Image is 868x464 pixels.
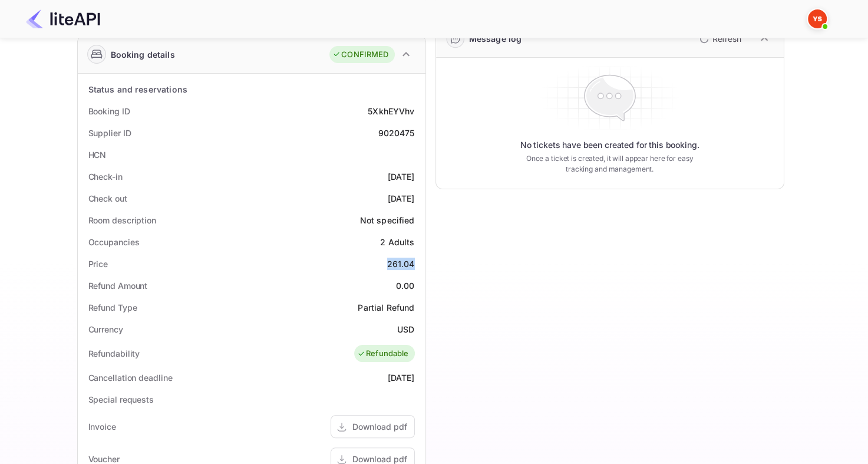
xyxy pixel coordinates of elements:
div: Refundability [88,347,140,360]
div: Special requests [88,393,154,406]
div: USD [397,323,414,335]
div: Occupancies [88,236,140,248]
div: Invoice [88,420,116,433]
div: Download pdf [352,420,407,433]
div: 5XkhEYVhv [368,105,414,117]
div: 0.00 [396,279,415,292]
div: [DATE] [388,371,415,384]
button: Refresh [692,29,746,48]
p: No tickets have been created for this booking. [520,139,699,151]
div: Message log [469,32,522,45]
div: Supplier ID [88,127,131,139]
div: CONFIRMED [332,49,388,61]
div: Room description [88,214,156,226]
div: Currency [88,323,123,335]
div: Price [88,258,108,270]
div: Not specified [360,214,415,226]
div: Refund Type [88,301,137,314]
div: Booking ID [88,105,130,117]
div: Status and reservations [88,83,187,96]
img: Yandex Support [808,9,827,28]
div: HCN [88,149,107,161]
div: Refund Amount [88,279,148,292]
div: Refundable [357,348,409,360]
div: 9020475 [378,127,414,139]
div: [DATE] [388,192,415,205]
div: Check-in [88,170,123,183]
img: LiteAPI Logo [26,9,100,28]
div: [DATE] [388,170,415,183]
div: 261.04 [387,258,415,270]
div: 2 Adults [380,236,414,248]
div: Booking details [111,48,175,61]
div: Cancellation deadline [88,371,173,384]
p: Refresh [712,32,741,45]
p: Once a ticket is created, it will appear here for easy tracking and management. [517,153,703,175]
div: Partial Refund [358,301,414,314]
div: Check out [88,192,127,205]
